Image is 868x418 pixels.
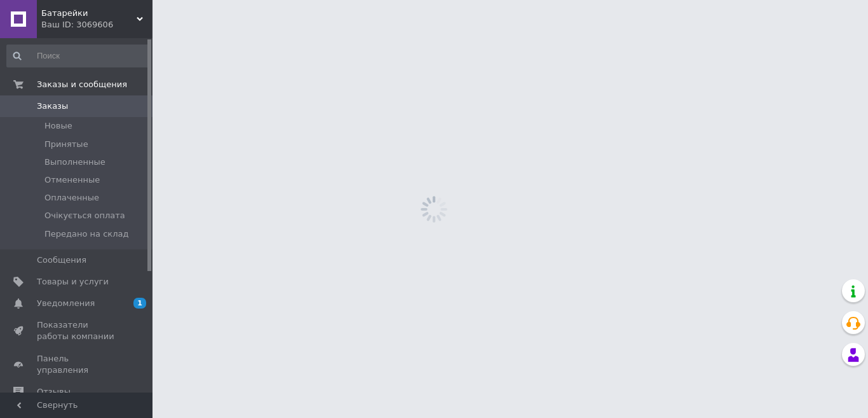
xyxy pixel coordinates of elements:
span: Передано на склад [44,228,128,240]
span: Оплаченные [44,192,99,204]
span: Панель управления [37,353,118,376]
span: Сообщения [37,254,86,266]
span: Батарейки [41,8,137,19]
span: Заказы и сообщения [37,79,127,90]
span: Очікується оплата [44,210,125,221]
span: Выполненные [44,157,105,168]
span: Заказы [37,101,68,112]
span: Принятые [44,139,88,150]
span: Товары и услуги [37,276,109,288]
span: Отмененные [44,174,100,186]
span: 1 [133,298,146,309]
input: Поиск [6,45,150,67]
span: Отзывы [37,386,71,398]
span: Новые [44,120,72,132]
div: Ваш ID: 3069606 [41,19,153,31]
span: Уведомления [37,298,95,309]
span: Показатели работы компании [37,319,118,342]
